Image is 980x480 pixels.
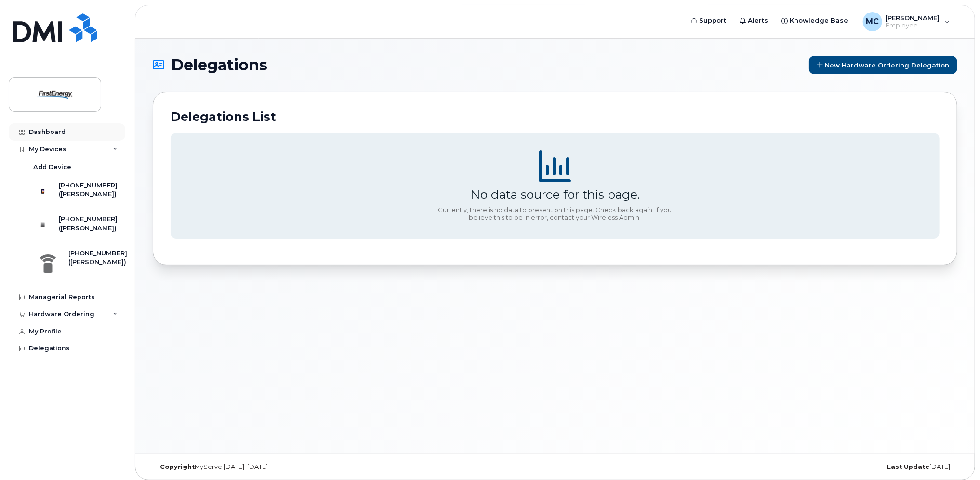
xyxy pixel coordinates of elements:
[435,206,675,221] div: Currently, there is no data to present on this page. Check back again. If you believe this to be ...
[809,56,957,74] a: New Hardware Ordering Delegation
[470,187,640,201] div: No data source for this page.
[160,463,195,470] strong: Copyright
[825,61,949,69] span: New Hardware Ordering Delegation
[171,58,267,72] span: Delegations
[153,463,421,471] div: MyServe [DATE]–[DATE]
[887,463,929,470] strong: Last Update
[689,463,957,471] div: [DATE]
[171,109,940,124] h2: Delegations List
[938,438,973,473] iframe: Messenger Launcher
